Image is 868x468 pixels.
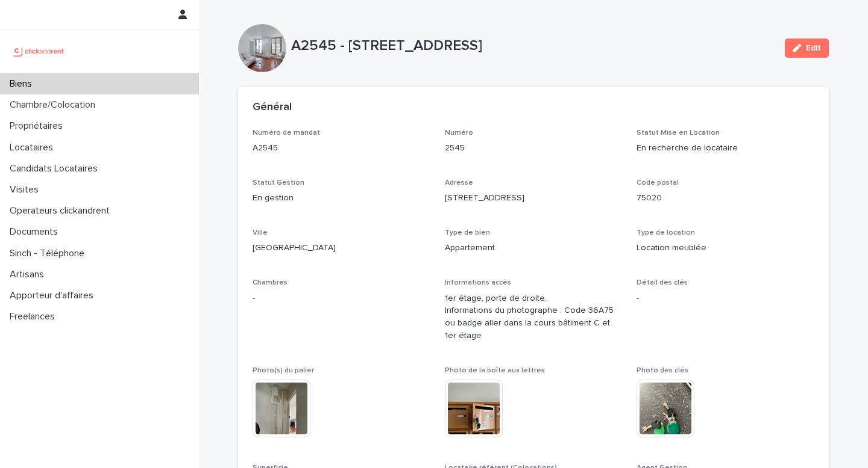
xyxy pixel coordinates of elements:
span: Chambres [253,279,288,286]
span: Photo des clés [637,367,688,374]
p: En recherche de locataire [637,142,814,155]
p: Freelances [5,311,64,322]
p: Candidats Locataires [5,163,107,174]
p: 2545 [445,142,623,155]
span: Adresse [445,179,473,186]
span: Photo(s) du palier [253,367,314,374]
h2: Général [253,101,292,114]
span: Statut Mise en Location [637,129,720,137]
p: - [253,292,430,305]
span: Numéro [445,129,473,137]
span: Numéro de mandat [253,129,320,137]
span: Photo de la boîte aux lettres [445,367,545,374]
p: En gestion [253,192,430,205]
p: [GEOGRAPHIC_DATA] [253,242,430,254]
span: Statut Gestion [253,179,304,186]
span: Informations accès [445,279,511,286]
p: Biens [5,78,42,90]
p: Operateurs clickandrent [5,205,119,217]
p: Visites [5,184,48,196]
span: Ville [253,229,268,236]
p: [STREET_ADDRESS] [445,192,623,205]
p: Appartement [445,242,623,254]
p: Locataires [5,142,63,153]
button: Edit [785,38,829,58]
p: A2545 [253,142,430,155]
span: Code postal [637,179,679,186]
p: Artisans [5,269,54,280]
span: Type de bien [445,229,490,236]
span: Détail des clés [637,279,688,286]
p: - [637,292,814,305]
span: Edit [806,44,821,52]
img: UCB0brd3T0yccxBKYDjQ [10,39,68,63]
span: Type de location [637,229,695,236]
p: Documents [5,226,68,238]
p: A2545 - [STREET_ADDRESS] [291,37,775,55]
p: Location meublée [637,242,814,254]
p: 1er étage, porte de droite. Informations du photographe : Code 36A75 ou badge aller dans la cours... [445,292,623,342]
p: 75020 [637,192,814,205]
p: Propriétaires [5,120,72,132]
p: Sinch - Téléphone [5,248,94,259]
p: Chambre/Colocation [5,99,105,111]
p: Apporteur d'affaires [5,290,103,301]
